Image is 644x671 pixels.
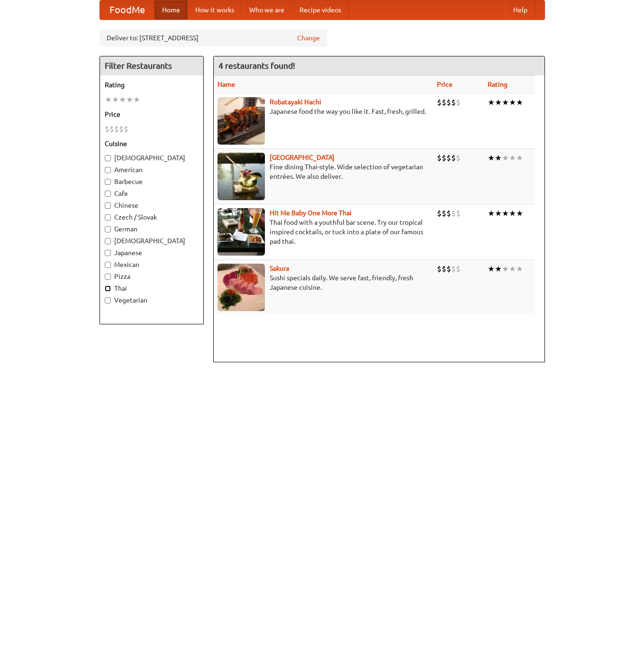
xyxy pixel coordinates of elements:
[516,264,523,274] li: ★
[218,153,265,200] img: satay.jpg
[105,177,199,186] label: Barbecue
[100,0,154,19] a: FoodMe
[218,61,295,70] ng-pluralize: 4 restaurants found!
[105,189,199,198] label: Cafe
[442,208,446,219] li: $
[509,153,516,163] li: ★
[446,153,451,163] li: $
[446,208,451,219] li: $
[105,165,199,175] label: American
[270,265,289,272] a: Sakura
[105,124,109,134] li: $
[502,153,509,163] li: ★
[442,97,446,108] li: $
[218,264,265,311] img: sakura.jpg
[495,97,502,108] li: ★
[502,264,509,274] li: ★
[456,264,461,274] li: $
[451,97,456,108] li: $
[495,208,502,219] li: ★
[242,0,292,19] a: Who we are
[451,153,456,163] li: $
[218,208,265,256] img: babythai.jpg
[112,94,119,105] li: ★
[105,212,199,222] label: Czech / Slovak
[451,208,456,219] li: $
[495,153,502,163] li: ★
[495,264,502,274] li: ★
[437,153,442,163] li: $
[456,153,461,163] li: $
[105,297,111,303] input: Vegetarian
[105,238,111,244] input: [DEMOGRAPHIC_DATA]
[105,202,111,209] input: Chinese
[218,273,430,292] p: Sushi specials daily. We serve fast, friendly, fresh Japanese cuisine.
[105,272,199,281] label: Pizza
[516,208,523,219] li: ★
[218,81,235,88] a: Name
[105,262,111,268] input: Mexican
[509,264,516,274] li: ★
[126,94,133,105] li: ★
[114,124,119,134] li: $
[218,97,265,145] img: robatayaki.jpg
[105,284,199,293] label: Thai
[516,97,523,108] li: ★
[105,167,111,173] input: American
[105,214,111,221] input: Czech / Slovak
[105,224,199,234] label: German
[100,29,327,46] div: Deliver to: [STREET_ADDRESS]
[456,97,461,108] li: $
[509,208,516,219] li: ★
[105,274,111,280] input: Pizza
[502,208,509,219] li: ★
[488,153,495,163] li: ★
[105,295,199,305] label: Vegetarian
[100,56,203,75] h4: Filter Restaurants
[270,98,321,106] a: Robatayaki Hachi
[270,154,335,161] a: [GEOGRAPHIC_DATA]
[437,264,442,274] li: $
[297,33,320,43] a: Change
[218,162,430,181] p: Fine dining Thai-style. Wide selection of vegetarian entrées. We also deliver.
[105,248,199,257] label: Japanese
[105,201,199,210] label: Chinese
[437,97,442,108] li: $
[154,0,188,19] a: Home
[105,139,199,148] h5: Cuisine
[442,264,446,274] li: $
[442,153,446,163] li: $
[218,107,430,116] p: Japanese food the way you like it. Fast, fresh, grilled.
[105,110,199,119] h5: Price
[105,153,199,163] label: [DEMOGRAPHIC_DATA]
[119,94,126,105] li: ★
[270,209,352,217] a: Hit Me Baby One More Thai
[105,191,111,197] input: Cafe
[105,285,111,292] input: Thai
[105,80,199,90] h5: Rating
[488,97,495,108] li: ★
[437,208,442,219] li: $
[188,0,242,19] a: How it works
[456,208,461,219] li: $
[105,236,199,246] label: [DEMOGRAPHIC_DATA]
[105,94,112,105] li: ★
[446,97,451,108] li: $
[105,250,111,256] input: Japanese
[124,124,128,134] li: $
[516,153,523,163] li: ★
[451,264,456,274] li: $
[109,124,114,134] li: $
[502,97,509,108] li: ★
[506,0,535,19] a: Help
[133,94,140,105] li: ★
[446,264,451,274] li: $
[218,218,430,246] p: Thai food with a youthful bar scene. Try our tropical inspired cocktails, or tuck into a plate of...
[119,124,124,134] li: $
[488,81,508,88] a: Rating
[105,179,111,185] input: Barbecue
